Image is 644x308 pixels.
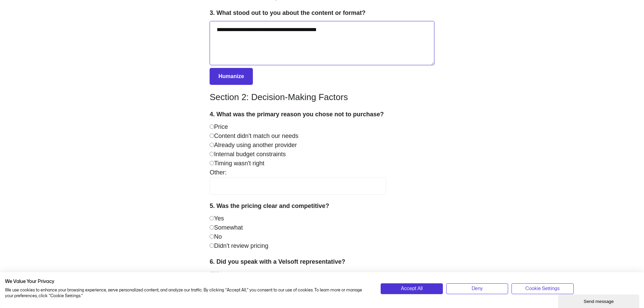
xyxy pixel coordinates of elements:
[381,283,443,294] button: Accept all cookies
[210,142,297,148] label: Already using another provider
[210,124,214,129] input: Price
[210,224,243,231] label: Somewhat
[210,68,253,85] button: Humanize
[401,285,423,292] span: Accept All
[5,279,371,285] h2: We Value Your Privacy
[210,216,214,220] input: Yes
[210,92,434,103] h3: Section 2: Decision-Making Factors
[210,257,434,270] label: 6. Did you speak with a Velsoft representative?
[210,110,434,122] label: 4. What was the primary reason you chose not to purchase?
[210,169,226,176] label: Other:
[210,123,228,130] label: Price
[210,134,214,138] input: Content didn't match our needs
[558,293,641,308] iframe: chat widget
[210,152,214,156] input: Internal budget constraints
[472,285,483,292] span: Deny
[511,283,573,294] button: Adjust cookie preferences
[210,225,214,230] input: Somewhat
[210,233,222,240] label: No
[210,160,264,167] label: Timing wasn't right
[210,8,434,21] label: 3. What stood out to you about the content or format?
[210,242,268,249] label: Didn't review pricing
[210,215,224,222] label: Yes
[210,143,214,147] input: Already using another provider
[210,133,299,139] label: Content didn't match our needs
[525,285,559,292] span: Cookie Settings
[210,202,434,214] label: 5. Was the pricing clear and competitive?
[446,283,508,294] button: Deny all cookies
[210,151,286,158] label: Internal budget constraints
[210,234,214,239] input: No
[210,243,214,248] input: Didn't review pricing
[5,287,371,299] p: We use cookies to enhance your browsing experience, serve personalized content, and analyze our t...
[210,161,214,165] input: Timing wasn't right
